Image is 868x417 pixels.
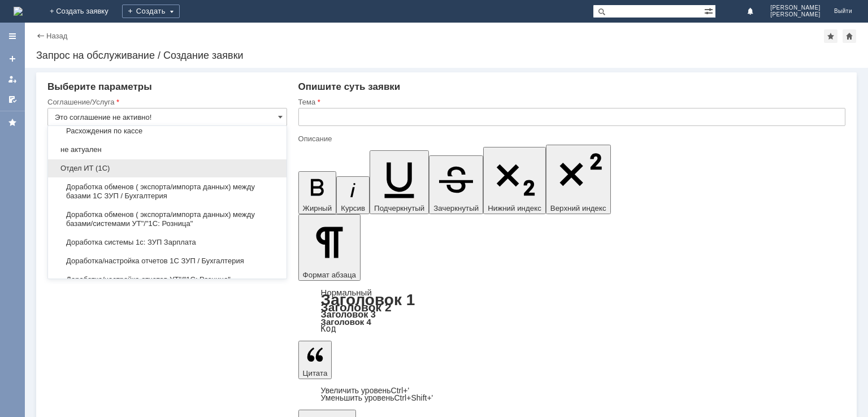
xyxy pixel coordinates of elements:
[3,90,21,108] a: Мои согласования
[321,291,415,309] a: Заголовок 1
[298,387,845,402] div: Цитата
[303,271,356,279] span: Формат абзаца
[321,324,336,334] a: Код
[770,5,821,11] span: [PERSON_NAME]
[303,204,332,212] span: Жирный
[46,32,67,40] a: Назад
[55,127,280,136] span: Расхождения по кассе
[321,288,372,297] a: Нормальный
[546,145,611,214] button: Верхний индекс
[47,98,285,106] div: Соглашение/Услуга
[394,393,433,402] span: Ctrl+Shift+'
[433,204,479,212] span: Зачеркнутый
[298,81,401,92] span: Опишите суть заявки
[298,341,332,379] button: Цитата
[321,301,392,314] a: Заголовок 2
[14,7,23,16] img: logo
[55,164,280,173] span: Отдел ИТ (1С)
[550,204,606,212] span: Верхний индекс
[298,135,843,142] div: Описание
[321,317,371,327] a: Заголовок 4
[55,238,280,247] span: Доработка системы 1с: ЗУП Зарплата
[370,150,429,214] button: Подчеркнутый
[391,386,410,395] span: Ctrl+'
[303,369,328,377] span: Цитата
[3,50,21,68] a: Создать заявку
[704,5,715,16] span: Расширенный поиск
[843,29,856,43] div: Сделать домашней страницей
[321,309,376,319] a: Заголовок 3
[14,7,23,16] a: Перейти на домашнюю страницу
[298,214,361,281] button: Формат абзаца
[488,204,541,212] span: Нижний индекс
[55,210,280,228] span: Доработка обменов ( экспорта/импорта данных) между базами/системами УТ"/"1С: Розница"
[3,70,21,88] a: Мои заявки
[298,98,843,106] div: Тема
[341,204,365,212] span: Курсив
[55,183,280,201] span: Доработка обменов ( экспорта/импорта данных) между базами 1С ЗУП / Бухгалтерия
[55,145,280,154] span: не актуален
[321,386,410,395] a: Increase
[770,11,821,18] span: [PERSON_NAME]
[36,50,857,61] div: Запрос на обслуживание / Создание заявки
[47,81,152,92] span: Выберите параметры
[122,5,180,18] div: Создать
[429,155,483,214] button: Зачеркнутый
[824,29,837,43] div: Добавить в избранное
[336,176,370,214] button: Курсив
[374,204,424,212] span: Подчеркнутый
[55,257,280,266] span: Доработка/настройка отчетов 1С ЗУП / Бухгалтерия
[321,393,433,402] a: Decrease
[483,147,546,214] button: Нижний индекс
[55,275,280,284] span: Доработка/настройка отчетов УТ"/"1С: Розница"
[298,289,845,333] div: Формат абзаца
[298,171,337,214] button: Жирный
